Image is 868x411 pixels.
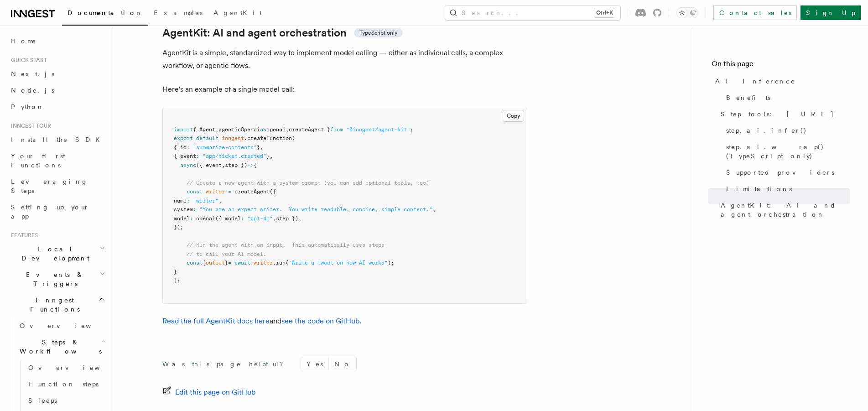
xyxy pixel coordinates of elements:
span: writer [254,260,273,266]
span: AgentKit [213,9,262,16]
button: Search...Ctrl+K [445,5,620,20]
span: Examples [154,9,203,16]
span: // Run the agent with an input. This automatically uses steps [187,242,385,248]
span: openai [266,126,286,133]
h4: On this page [712,58,850,73]
a: AgentKit: AI and agent orchestration [717,197,850,223]
span: agenticOpenai [218,126,260,133]
a: Overview [16,317,107,334]
span: async [180,162,196,168]
span: .run [273,260,286,266]
a: AgentKit: AI and agent orchestrationTypeScript only [162,26,403,39]
span: : [196,153,199,159]
span: , [270,153,273,159]
span: "gpt-4o" [247,215,273,222]
span: step.ai.infer() [726,126,807,135]
span: ({ model [215,215,241,222]
span: Supported providers [726,168,834,177]
span: createAgent } [289,126,330,133]
span: ); [174,277,180,284]
kbd: Ctrl+K [594,8,615,17]
a: Setting up your app [7,199,107,224]
span: { event [174,153,196,159]
span: : [187,198,190,204]
span: Local Development [7,245,99,263]
span: Home [11,36,36,46]
span: openai [196,215,215,222]
span: , [218,198,222,204]
span: , [298,215,301,222]
span: Edit this page on GitHub [175,386,256,399]
span: Sleeps [28,397,57,404]
button: Local Development [7,241,107,266]
a: Your first Functions [7,148,107,173]
button: Events & Triggers [7,266,107,292]
a: Overview [25,359,107,376]
a: Python [7,99,107,115]
a: Sleeps [25,392,107,409]
button: Yes [301,357,328,371]
span: export [174,135,193,141]
span: system [174,206,193,213]
span: Step tools: [URL] [721,109,834,119]
span: step }) [225,162,247,168]
span: Steps & Workflows [16,338,102,356]
span: : [190,215,193,222]
span: }); [174,224,183,230]
a: Next.js [7,66,107,82]
p: Here's an example of a single model call: [162,83,527,96]
span: : [187,144,190,151]
span: from [330,126,343,133]
p: AgentKit is a simple, standardized way to implement model calling — either as individual calls, a... [162,47,527,72]
a: Node.js [7,82,107,99]
span: { [254,162,257,168]
span: } [257,144,260,151]
span: = [228,260,231,266]
span: } [174,269,177,275]
span: import [174,126,193,133]
span: Your first Functions [11,152,65,169]
a: step.ai.wrap() (TypeScript only) [722,139,850,164]
span: Limitations [726,184,792,193]
span: as [260,126,266,133]
a: Sign Up [800,5,861,20]
span: const [187,188,203,195]
span: { id [174,144,187,151]
a: Function steps [25,376,107,392]
span: Leveraging Steps [11,178,88,194]
span: Install the SDK [11,136,105,143]
button: Inngest Functions [7,292,107,317]
span: ); [388,260,394,266]
a: Benefits [722,89,850,106]
span: Python [11,103,44,110]
a: Step tools: [URL] [717,106,850,122]
span: Inngest Functions [7,296,99,314]
span: Next.js [11,70,54,78]
span: = [228,188,231,195]
span: "writer" [193,198,218,204]
span: model [174,215,190,222]
span: Events & Triggers [7,270,99,288]
span: name [174,198,187,204]
span: TypeScript only [359,29,397,36]
span: output [206,260,225,266]
span: step }) [276,215,298,222]
span: // Create a new agent with a system prompt (you can add optional tools, too) [187,180,429,186]
span: step.ai.wrap() (TypeScript only) [726,142,850,161]
a: Contact sales [713,5,797,20]
span: , [215,126,218,133]
span: , [286,126,289,133]
span: createAgent [234,188,270,195]
span: Documentation [68,9,143,16]
span: Overview [28,364,122,371]
span: , [222,162,225,168]
a: Supported providers [722,164,850,181]
span: await [234,260,250,266]
span: "Write a tweet on how AI works" [289,260,388,266]
span: Setting up your app [11,203,89,220]
span: "You are an expert writer. You write readable, concise, simple content." [199,206,432,213]
span: // to call your AI model. [187,251,266,257]
span: , [273,215,276,222]
span: inngest [222,135,244,141]
span: default [196,135,218,141]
